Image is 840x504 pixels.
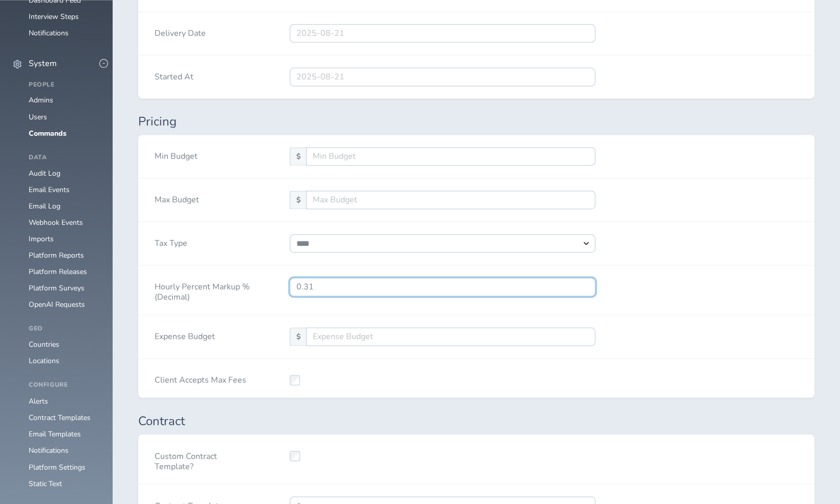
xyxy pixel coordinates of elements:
[29,412,91,422] a: Contract Templates
[29,396,48,406] a: Alerts
[138,414,814,428] h1: Contract
[306,191,595,209] input: Max Budget
[155,234,187,248] label: Tax Type
[29,267,87,277] a: Platform Releases
[290,68,595,86] input: 2025-08-21
[99,59,108,68] button: -
[290,24,595,43] input: 2025-08-21
[29,201,60,211] a: Email Log
[155,68,193,82] label: Started At
[29,234,54,244] a: Imports
[29,169,60,178] a: Audit Log
[29,218,83,227] a: Webhook Events
[29,340,59,349] a: Countries
[155,24,206,38] label: Delivery Date
[29,283,84,293] a: Platform Surveys
[290,191,307,209] span: $
[29,129,67,138] a: Commands
[306,147,595,165] input: Min Budget
[29,95,53,105] a: Admins
[29,12,79,22] a: Interview Steps
[29,28,69,38] a: Notifications
[155,147,198,161] label: Min Budget
[290,278,595,296] input: Hourly Percent Markup % (Decimal)
[29,356,59,366] a: Locations
[290,147,307,165] span: $
[29,185,70,195] a: Email Events
[29,81,100,89] h4: People
[155,278,257,302] label: Hourly Percent Markup % (Decimal)
[29,462,85,472] a: Platform Settings
[155,447,257,471] label: Custom Contract Template?
[29,429,81,438] a: Email Templates
[29,478,62,488] a: Static Text
[290,327,307,346] span: $
[29,250,84,260] a: Platform Reports
[155,191,199,205] label: Max Budget
[29,300,85,309] a: OpenAI Requests
[155,371,246,385] label: Client Accepts Max Fees
[138,115,814,129] h1: Pricing
[29,445,69,455] a: Notifications
[29,59,57,68] span: System
[29,382,100,389] h4: Configure
[29,325,100,332] h4: Geo
[29,112,47,122] a: Users
[155,327,215,342] label: Expense Budget
[29,154,100,161] h4: Data
[306,327,595,346] input: Expense Budget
